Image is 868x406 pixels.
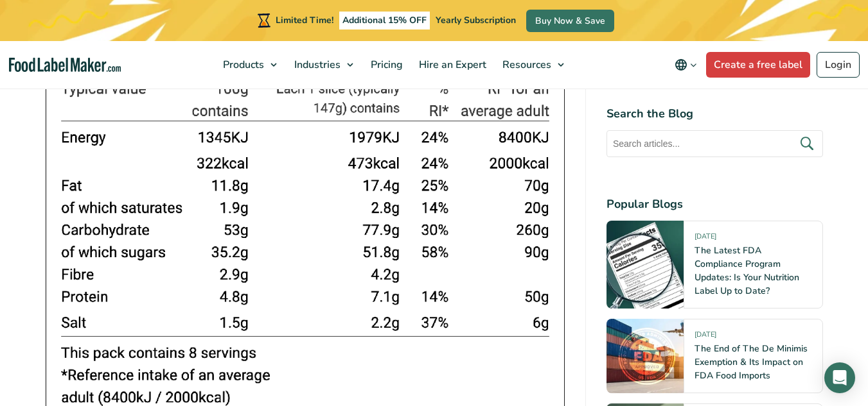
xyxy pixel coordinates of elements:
[339,12,430,30] span: Additional 15% OFF
[290,58,342,72] span: Industries
[817,52,860,78] a: Login
[824,362,855,393] div: Open Intercom Messenger
[9,58,121,72] a: Food Label Maker homepage
[215,41,283,89] a: Products
[495,41,571,89] a: Resources
[695,343,808,382] a: The End of The De Minimis Exemption & Its Impact on FDA Food Imports
[415,58,488,72] span: Hire an Expert
[411,41,492,89] a: Hire an Expert
[695,330,716,344] span: [DATE]
[607,196,823,213] h4: Popular Blogs
[219,58,265,72] span: Products
[526,10,614,32] a: Buy Now & Save
[695,232,716,246] span: [DATE]
[607,130,823,157] input: Search articles...
[367,58,404,72] span: Pricing
[706,52,810,78] a: Create a free label
[436,14,516,26] span: Yearly Subscription
[363,41,408,89] a: Pricing
[607,105,823,123] h4: Search the Blog
[499,58,553,72] span: Resources
[695,244,799,297] a: The Latest FDA Compliance Program Updates: Is Your Nutrition Label Up to Date?
[666,52,706,78] button: Change language
[276,14,333,26] span: Limited Time!
[287,41,360,89] a: Industries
